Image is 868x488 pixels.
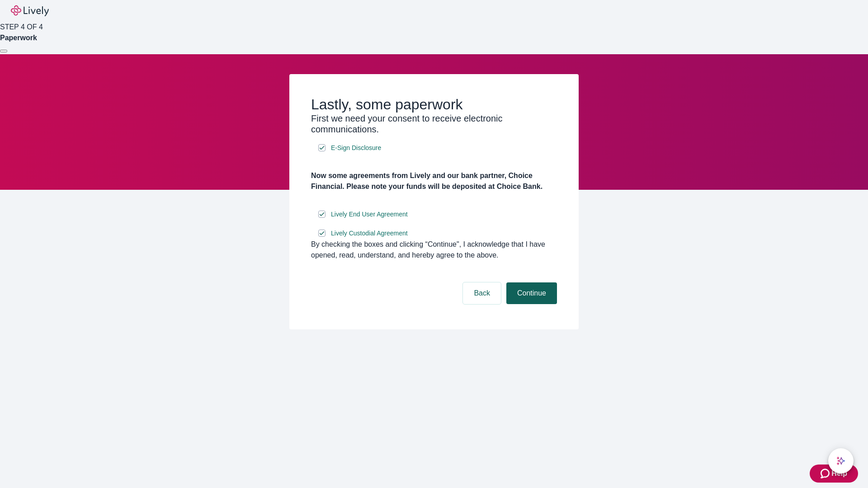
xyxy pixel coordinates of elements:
[331,143,381,153] span: E-Sign Disclosure
[463,282,501,304] button: Back
[311,96,557,113] h2: Lastly, some paperwork
[810,465,858,483] button: Zendesk support iconHelp
[331,229,408,238] span: Lively Custodial Agreement
[329,209,410,220] a: e-sign disclosure document
[831,468,847,479] span: Help
[329,228,410,239] a: e-sign disclosure document
[329,142,383,154] a: e-sign disclosure document
[506,282,557,304] button: Continue
[836,456,845,465] svg: Lively AI Assistant
[311,113,557,135] h3: First we need your consent to receive electronic communications.
[311,170,557,192] h4: Now some agreements from Lively and our bank partner, Choice Financial. Please note your funds wi...
[331,210,408,219] span: Lively End User Agreement
[828,448,854,474] button: chat
[821,468,831,479] svg: Zendesk support icon
[311,239,557,261] div: By checking the boxes and clicking “Continue", I acknowledge that I have opened, read, understand...
[11,5,49,16] img: Lively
